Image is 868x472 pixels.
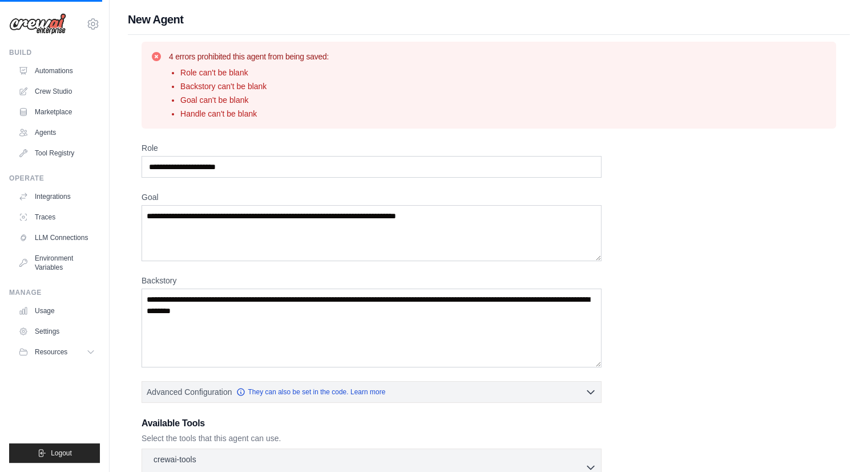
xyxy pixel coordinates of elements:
[14,322,100,341] a: Settings
[14,187,100,206] a: Integrations
[14,208,100,226] a: Traces
[14,123,100,142] a: Agents
[142,433,601,444] p: Select the tools that this agent can use.
[9,174,100,183] div: Operate
[14,249,100,277] a: Environment Variables
[9,48,100,57] div: Build
[180,108,329,119] li: Handle can't be blank
[142,417,601,430] h3: Available Tools
[142,191,601,203] label: Goal
[180,81,329,92] li: Backstory can't be blank
[154,454,196,465] p: crewai-tools
[14,82,100,101] a: Crew Studio
[9,443,100,463] button: Logout
[35,347,67,357] span: Resources
[9,13,66,35] img: Logo
[180,94,329,106] li: Goal can't be blank
[9,288,100,297] div: Manage
[14,103,100,121] a: Marketplace
[236,387,385,397] a: They can also be set in the code. Learn more
[14,343,100,361] button: Resources
[14,302,100,320] a: Usage
[142,275,601,286] label: Backstory
[180,67,329,78] li: Role can't be blank
[14,144,100,162] a: Tool Registry
[128,11,850,27] h1: New Agent
[51,449,72,458] span: Logout
[147,386,232,398] span: Advanced Configuration
[14,62,100,80] a: Automations
[169,51,329,62] h3: 4 errors prohibited this agent from being saved:
[142,382,601,402] button: Advanced Configuration They can also be set in the code. Learn more
[14,229,100,247] a: LLM Connections
[142,142,601,154] label: Role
